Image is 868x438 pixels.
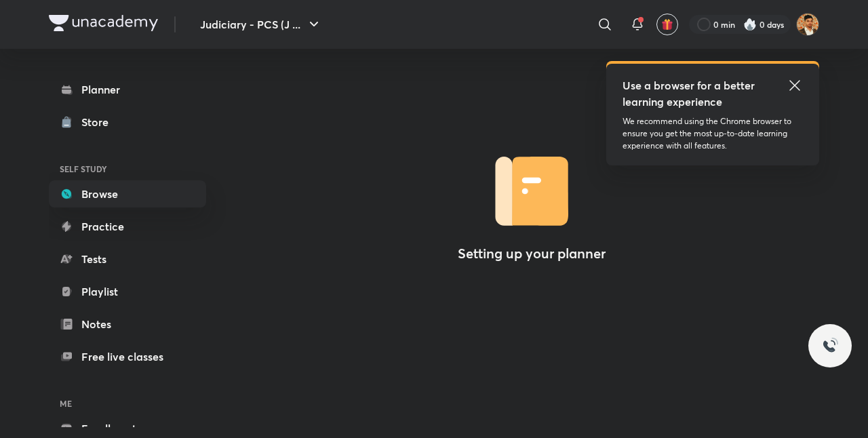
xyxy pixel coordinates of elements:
[49,278,206,305] a: Playlist
[49,108,206,136] a: Store
[49,392,206,415] h6: ME
[49,213,206,240] a: Practice
[743,18,757,31] img: streak
[49,76,206,103] a: Planner
[49,245,206,273] a: Tests
[796,13,819,36] img: Ashish Chhawari
[49,311,206,338] a: Notes
[656,14,678,35] button: avatar
[49,15,158,31] img: Company Logo
[458,245,606,262] h4: Setting up your planner
[661,18,673,31] img: avatar
[623,77,757,110] h5: Use a browser for a better learning experience
[49,180,206,207] a: Browse
[822,338,838,354] img: ttu
[192,11,330,38] button: Judiciary - PCS (J ...
[49,343,206,370] a: Free live classes
[81,114,117,130] div: Store
[623,115,803,152] p: We recommend using the Chrome browser to ensure you get the most up-to-date learning experience w...
[49,15,158,35] a: Company Logo
[49,157,206,180] h6: SELF STUDY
